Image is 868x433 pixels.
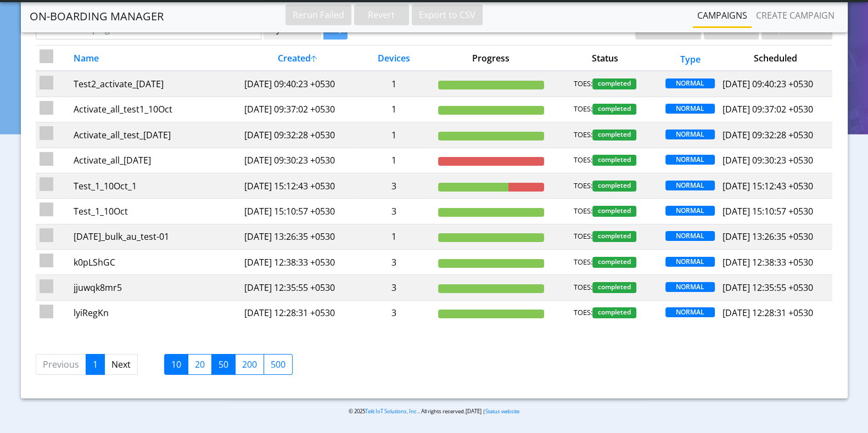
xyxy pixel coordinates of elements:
[693,4,752,26] a: Campaigns
[74,306,237,319] div: lyiRegKn
[592,231,636,242] span: completed
[574,104,592,115] span: TOES:
[74,103,237,116] div: Activate_all_test1_10Oct
[752,4,839,26] a: Create campaign
[665,155,714,165] span: NORMAL
[665,181,714,190] span: NORMAL
[574,231,592,242] span: TOES:
[354,224,434,249] td: 1
[723,180,813,192] span: [DATE] 15:12:43 +0530
[574,282,592,293] span: TOES:
[164,354,188,375] label: 10
[30,5,164,27] a: On-Boarding Manager
[74,154,237,167] div: Activate_all_[DATE]
[665,104,714,114] span: NORMAL
[665,282,714,292] span: NORMAL
[592,130,636,140] span: completed
[592,307,636,318] span: completed
[665,78,714,88] span: NORMAL
[86,354,105,375] a: 1
[574,155,592,166] span: TOES:
[240,300,354,325] td: [DATE] 12:28:31 +0530
[723,78,813,90] span: [DATE] 09:40:23 +0530
[74,230,237,243] div: [DATE]_bulk_au_test-01
[719,46,832,71] th: Scheduled
[240,97,354,122] td: [DATE] 09:37:02 +0530
[354,97,434,122] td: 1
[723,205,813,217] span: [DATE] 15:10:57 +0530
[354,275,434,300] td: 3
[574,130,592,140] span: TOES:
[665,231,714,241] span: NORMAL
[592,155,636,166] span: completed
[354,148,434,173] td: 1
[592,78,636,89] span: completed
[74,128,237,142] div: Activate_all_test_[DATE]
[365,408,418,415] a: Telit IoT Solutions, Inc.
[70,46,240,71] th: Name
[354,250,434,275] td: 3
[574,307,592,318] span: TOES:
[104,354,138,375] a: Next
[665,130,714,139] span: NORMAL
[240,275,354,300] td: [DATE] 12:35:55 +0530
[574,206,592,217] span: TOES:
[354,199,434,224] td: 3
[211,354,236,375] label: 50
[592,104,636,115] span: completed
[723,307,813,319] span: [DATE] 12:28:31 +0530
[235,354,264,375] label: 200
[592,282,636,293] span: completed
[592,181,636,192] span: completed
[74,179,237,193] div: Test_1_10Oct_1
[74,281,237,294] div: jjuwqk8mr5
[225,407,643,415] p: © 2025 . All rights reserved.[DATE] |
[723,129,813,141] span: [DATE] 09:32:28 +0530
[354,71,434,97] td: 1
[240,224,354,249] td: [DATE] 13:26:35 +0530
[354,4,409,25] button: Revert
[665,307,714,317] span: NORMAL
[240,46,354,71] th: Created
[665,257,714,267] span: NORMAL
[548,46,662,71] th: Status
[354,173,434,198] td: 3
[188,354,212,375] label: 20
[240,173,354,198] td: [DATE] 15:12:43 +0530
[74,256,237,269] div: k0pLShGC
[723,103,813,115] span: [DATE] 09:37:02 +0530
[723,154,813,166] span: [DATE] 09:30:23 +0530
[665,206,714,216] span: NORMAL
[240,199,354,224] td: [DATE] 15:10:57 +0530
[574,257,592,268] span: TOES:
[240,122,354,148] td: [DATE] 09:32:28 +0530
[354,46,434,71] th: Devices
[723,256,813,268] span: [DATE] 12:38:33 +0530
[240,71,354,97] td: [DATE] 09:40:23 +0530
[354,122,434,148] td: 1
[592,206,636,217] span: completed
[723,282,813,294] span: [DATE] 12:35:55 +0530
[485,408,519,415] a: Status website
[240,148,354,173] td: [DATE] 09:30:23 +0530
[662,46,719,71] th: Type
[285,4,351,25] button: Rerun Failed
[74,77,237,91] div: Test2_activate_[DATE]
[592,257,636,268] span: completed
[574,181,592,192] span: TOES:
[74,205,237,218] div: Test_1_10Oct
[434,46,547,71] th: Progress
[412,4,483,25] button: Export to CSV
[240,250,354,275] td: [DATE] 12:38:33 +0530
[574,78,592,89] span: TOES:
[264,354,293,375] label: 500
[354,300,434,325] td: 3
[723,230,813,243] span: [DATE] 13:26:35 +0530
